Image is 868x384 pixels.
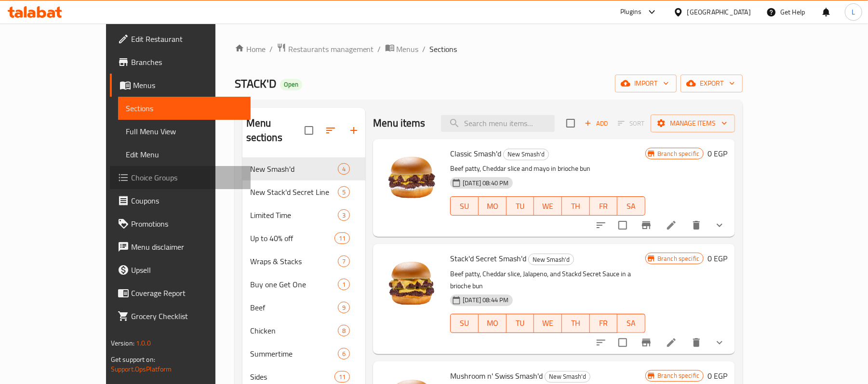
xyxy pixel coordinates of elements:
[242,227,366,250] div: Up to 40% off11
[545,371,590,383] div: New Smash'd
[479,314,507,333] button: MO
[338,325,350,336] div: items
[334,371,350,383] div: items
[654,254,703,263] span: Branch specific
[459,295,512,305] span: [DATE] 08:44 PM
[430,43,457,55] span: Sections
[242,204,366,227] div: Limited Time3
[250,302,338,313] div: Beef
[583,118,609,129] span: Add
[250,348,338,359] div: Summertime
[852,7,855,17] span: L
[242,180,366,204] div: New Stack'd Secret Line5
[235,43,743,55] nav: breadcrumb
[111,363,172,375] a: Support.OpsPlatform
[450,369,543,383] span: Mushroom n' Swiss Smash'd
[250,186,338,198] div: New Stack'd Secret Line
[589,331,613,354] button: sort-choices
[338,163,350,175] div: items
[688,77,735,90] span: export
[590,196,618,216] button: FR
[635,331,658,354] button: Branch-specific-item
[623,77,669,90] span: import
[635,214,658,237] button: Branch-specific-item
[479,196,507,216] button: MO
[280,80,302,89] span: Open
[504,149,548,160] span: New Smash'd
[528,254,574,265] div: New Smash'd
[590,314,618,333] button: FR
[111,337,134,349] span: Version:
[277,43,374,55] a: Restaurants management
[338,257,349,266] span: 7
[658,117,727,129] span: Manage items
[594,199,614,213] span: FR
[708,252,727,265] h6: 0 EGP
[269,43,273,55] li: /
[510,199,531,213] span: TU
[250,325,338,336] span: Chicken
[131,218,243,230] span: Promotions
[338,303,349,312] span: 9
[280,79,302,90] div: Open
[685,214,708,237] button: delete
[459,179,512,188] span: [DATE] 08:40 PM
[246,116,305,145] h2: Menu sections
[529,254,574,265] span: New Smash'd
[562,196,590,216] button: TH
[441,115,555,132] input: search
[507,314,534,333] button: TU
[235,73,276,94] span: STACK'D
[110,74,251,97] a: Menus
[612,116,651,131] span: Select section first
[250,209,338,221] span: Limited Time
[545,371,590,382] span: New Smash'd
[581,116,612,131] span: Add item
[338,165,349,174] span: 4
[482,199,503,213] span: MO
[666,219,677,231] a: Edit menu item
[131,172,243,183] span: Choice Groups
[534,314,562,333] button: WE
[242,273,366,296] div: Buy one Get One1
[338,280,349,289] span: 1
[685,331,708,354] button: delete
[338,256,350,267] div: items
[381,252,442,313] img: Stack'd Secret Smash'd
[423,43,426,55] li: /
[708,147,727,160] h6: 0 EGP
[482,316,503,330] span: MO
[342,119,365,142] button: Add section
[131,56,243,68] span: Branches
[110,212,251,235] a: Promotions
[250,163,338,175] span: New Smash'd
[510,316,531,330] span: TU
[621,199,641,213] span: SA
[397,43,419,55] span: Menus
[131,264,243,276] span: Upsell
[242,319,366,342] div: Chicken8
[131,287,243,299] span: Coverage Report
[338,302,350,313] div: items
[250,371,334,383] div: Sides
[126,102,243,114] span: Sections
[615,75,677,92] button: import
[250,232,334,244] div: Up to 40% off
[136,337,151,349] span: 1.0.0
[708,214,731,237] button: show more
[620,6,641,18] div: Plugins
[621,316,641,330] span: SA
[381,147,442,208] img: Classic Smash'd
[617,196,645,216] button: SA
[562,314,590,333] button: TH
[454,316,475,330] span: SU
[338,209,350,221] div: items
[666,337,677,348] a: Edit menu item
[110,27,251,51] a: Edit Restaurant
[594,316,614,330] span: FR
[110,51,251,74] a: Branches
[338,279,350,290] div: items
[250,279,338,290] div: Buy one Get One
